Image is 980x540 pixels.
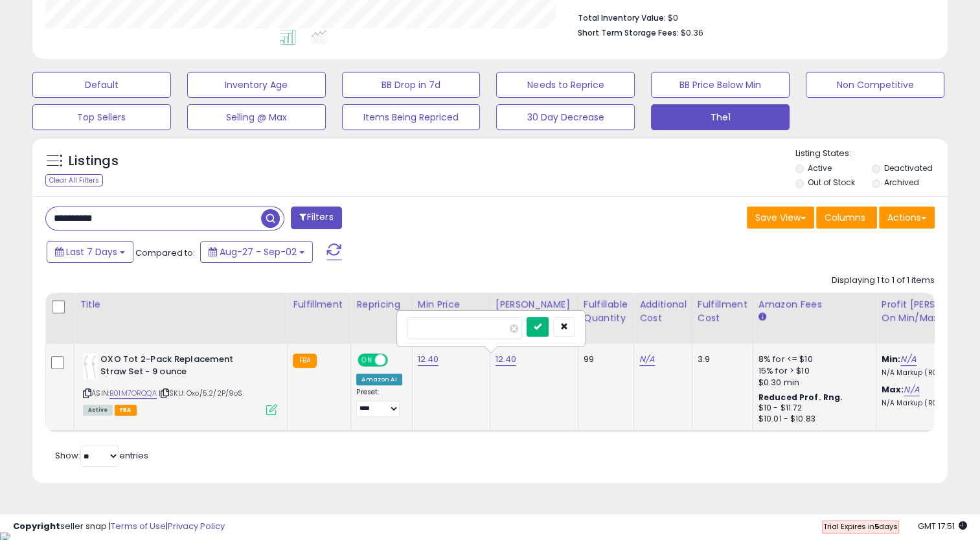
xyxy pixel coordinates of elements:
[342,104,481,130] button: Items Being Repriced
[291,207,341,229] button: Filters
[45,174,103,186] div: Clear All Filters
[900,353,916,366] a: N/A
[32,104,171,130] button: Top Sellers
[884,177,919,188] label: Archived
[359,355,375,366] span: ON
[55,449,148,462] span: Show: entries
[220,245,297,258] span: Aug-27 - Sep-02
[758,354,866,365] div: 8% for <= $10
[356,298,406,311] div: Repricing
[496,298,573,311] div: [PERSON_NAME]
[758,414,866,425] div: $10.01 - $10.83
[13,520,60,532] strong: Copyright
[111,520,166,532] a: Terms of Use
[577,12,665,23] b: Total Inventory Value:
[747,207,814,229] button: Save View
[904,383,919,396] a: N/A
[882,383,904,396] b: Max:
[806,72,944,98] button: Non Competitive
[135,247,195,259] span: Compared to:
[795,148,948,160] p: Listing States:
[47,241,133,263] button: Last 7 Days
[80,298,282,311] div: Title
[884,163,933,174] label: Deactivated
[584,298,628,325] div: Fulfillable Quantity
[639,298,687,325] div: Additional Cost
[293,298,345,311] div: Fulfillment
[816,207,877,229] button: Columns
[356,374,402,385] div: Amazon AI
[83,354,277,414] div: ASIN:
[187,72,326,98] button: Inventory Age
[577,27,678,38] b: Short Term Storage Fees:
[83,354,97,379] img: 211oVR9B1FL._SL40_.jpg
[496,104,635,130] button: 30 Day Decrease
[832,275,935,287] div: Displaying 1 to 1 of 1 items
[808,163,832,174] label: Active
[698,298,747,325] div: Fulfillment Cost
[200,241,313,263] button: Aug-27 - Sep-02
[651,104,790,130] button: The1
[13,521,225,533] div: seller snap | |
[115,405,137,416] span: FBA
[496,353,517,366] a: 12.40
[879,207,935,229] button: Actions
[187,104,326,130] button: Selling @ Max
[66,245,117,258] span: Last 7 Days
[584,354,624,365] div: 99
[874,521,879,532] b: 5
[496,72,635,98] button: Needs to Reprice
[680,27,703,39] span: $0.36
[109,388,157,399] a: B01M7ORQQA
[758,377,866,388] div: $0.30 min
[918,520,967,532] span: 2025-09-11 17:51 GMT
[100,354,258,381] b: OXO Tot 2-Pack Replacement Straw Set - 9 ounce
[823,521,898,532] span: Trial Expires in days
[639,353,655,366] a: N/A
[758,365,866,377] div: 15% for > $10
[577,9,925,25] li: $0
[159,388,243,398] span: | SKU: Oxo/5.2/2P/9oS
[758,298,871,311] div: Amazon Fees
[69,152,119,170] h5: Listings
[293,354,317,368] small: FBA
[418,353,439,366] a: 12.40
[882,353,901,365] b: Min:
[386,355,407,366] span: OFF
[651,72,790,98] button: BB Price Below Min
[83,405,113,416] span: All listings currently available for purchase on Amazon
[758,403,866,414] div: $10 - $11.72
[808,177,855,188] label: Out of Stock
[758,392,843,403] b: Reduced Prof. Rng.
[698,354,743,365] div: 3.9
[418,298,484,311] div: Min Price
[342,72,481,98] button: BB Drop in 7d
[825,211,865,224] span: Columns
[32,72,171,98] button: Default
[356,388,402,417] div: Preset:
[758,311,766,323] small: Amazon Fees.
[168,520,225,532] a: Privacy Policy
